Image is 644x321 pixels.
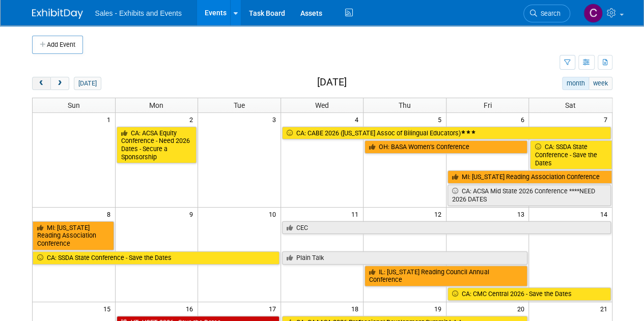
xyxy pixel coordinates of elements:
span: Fri [484,101,492,109]
span: 7 [603,113,612,126]
span: 2 [188,113,198,126]
span: 5 [437,113,446,126]
h2: [DATE] [317,77,346,88]
span: Search [537,10,561,17]
span: 18 [350,302,363,315]
a: CA: CABE 2026 ([US_STATE] Assoc of Bilingual Educators) [282,127,611,140]
span: Wed [315,101,329,109]
span: 17 [268,302,281,315]
span: 19 [433,302,446,315]
a: IL: [US_STATE] Reading Council Annual Conference [365,266,527,286]
a: OH: BASA Women’s Conference [365,140,527,154]
img: ExhibitDay [32,9,83,19]
a: Plain Talk [282,251,528,265]
span: Thu [399,101,411,109]
span: Sales - Exhibits and Events [95,9,182,17]
a: CA: ACSA Equity Conference - Need 2026 Dates - Secure a Sponsorship [117,127,197,164]
span: 20 [516,302,528,315]
button: month [562,77,589,90]
button: [DATE] [74,77,101,90]
span: 1 [106,113,115,126]
span: 21 [599,302,612,315]
span: 3 [271,113,281,126]
a: MI: [US_STATE] Reading Association Conference [447,170,612,184]
a: MI: [US_STATE] Reading Association Conference [33,221,114,250]
button: prev [32,77,51,90]
a: CA: ACSA Mid State 2026 Conference ****NEED 2026 DATES [447,185,611,206]
a: CA: SSDA State Conference - Save the Dates [530,140,611,169]
span: 11 [350,208,363,220]
span: Sat [565,101,576,109]
span: 9 [188,208,198,220]
span: 13 [516,208,528,220]
span: 6 [519,113,528,126]
span: 8 [106,208,115,220]
img: Christine Lurz [583,4,603,23]
a: CEC [282,221,611,235]
button: next [50,77,69,90]
span: Sun [68,101,80,109]
span: 4 [354,113,363,126]
a: Search [523,5,570,22]
span: 14 [599,208,612,220]
span: 10 [268,208,281,220]
span: 12 [433,208,446,220]
a: CA: SSDA State Conference - Save the Dates [33,251,279,265]
span: Mon [149,101,163,109]
button: Add Event [32,36,83,54]
span: 16 [185,302,198,315]
span: Tue [234,101,245,109]
a: CA: CMC Central 2026 - Save the Dates [447,287,611,301]
button: week [589,77,612,90]
span: 15 [102,302,115,315]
